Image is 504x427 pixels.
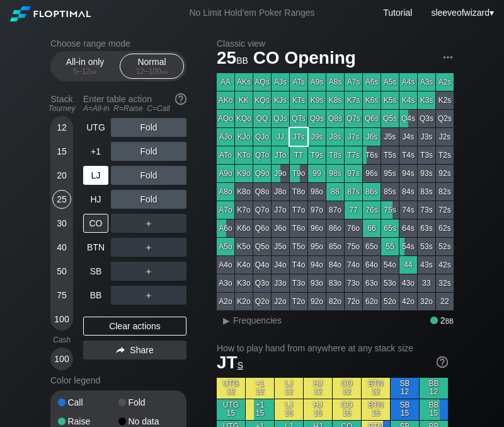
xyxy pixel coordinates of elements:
div: Call [58,398,118,407]
div: ＋ [111,262,186,281]
div: 77 [345,201,362,219]
div: J9o [272,165,289,182]
div: 92s [436,165,454,182]
div: K9s [308,91,326,109]
div: CO [83,214,108,233]
div: A7s [345,73,362,91]
div: T9o [290,165,307,182]
div: Q5o [253,238,271,255]
div: 86s [363,183,381,201]
div: Q8s [326,110,344,127]
div: 64s [399,219,417,237]
div: ＋ [111,286,186,305]
div: Q7s [345,110,362,127]
div: K7s [345,91,362,109]
div: J2s [436,128,454,146]
div: 75o [345,238,362,255]
div: SB [83,262,108,281]
div: 63o [363,274,381,292]
div: 98s [326,165,344,182]
div: QJo [253,128,271,146]
div: 33 [418,274,435,292]
div: 53s [418,238,435,255]
div: Share [83,341,186,360]
div: K4s [399,91,417,109]
div: BTN 12 [362,378,390,399]
div: T2o [290,293,307,310]
div: UTG 12 [217,378,245,399]
div: J5s [381,128,399,146]
div: KQo [235,110,253,127]
div: A6o [217,219,234,237]
div: 43o [399,274,417,292]
div: LJ 12 [275,378,303,399]
div: +1 [83,142,108,161]
div: 94o [308,256,326,274]
div: 86o [326,219,344,237]
div: J2o [272,293,289,310]
div: HJ 15 [304,399,332,420]
div: 64o [363,256,381,274]
div: 44 [399,256,417,274]
div: 94s [399,165,417,182]
div: HJ [83,190,108,209]
div: JTs [290,128,307,146]
div: AKo [217,91,234,109]
div: 82o [326,293,344,310]
div: 98o [308,183,326,201]
div: QJs [272,110,289,127]
div: QTs [290,110,307,127]
div: K3o [235,274,253,292]
div: Normal [123,54,181,78]
div: 87o [326,201,344,219]
div: 5 – 12 [59,67,112,76]
div: 62s [436,219,454,237]
div: No data [118,417,179,426]
div: 100 [52,310,71,329]
div: SB 15 [391,399,419,420]
div: Fold [111,142,186,161]
div: 83s [418,183,435,201]
div: Q8o [253,183,271,201]
img: help.32db89a4.svg [174,92,188,106]
div: 74o [345,256,362,274]
span: bb [161,67,168,76]
div: Q3s [418,110,435,127]
div: 62o [363,293,381,310]
div: T3s [418,146,435,164]
div: K6s [363,91,381,109]
div: A6s [363,73,381,91]
div: Q9o [253,165,271,182]
div: 95o [308,238,326,255]
div: ATs [290,73,307,91]
div: Q5s [381,110,399,127]
span: bb [90,67,97,76]
div: Q6o [253,219,271,237]
div: 12 [52,118,71,137]
div: 72s [436,201,454,219]
div: AA [217,73,234,91]
div: Tourney [45,104,78,113]
div: Q2s [436,110,454,127]
div: Clear actions [83,317,186,336]
div: 42o [399,293,417,310]
div: 97o [308,201,326,219]
div: 99 [308,165,326,182]
div: Cash [45,336,78,344]
div: T9s [308,146,326,164]
span: CO Opening [251,49,358,69]
div: 2 [430,315,454,325]
div: 66 [363,219,381,237]
div: 25 [52,190,71,209]
div: 32s [436,274,454,292]
div: BB 12 [420,378,448,399]
div: 40 [52,238,71,257]
div: UTG 15 [217,399,245,420]
div: J5o [272,238,289,255]
div: T8o [290,183,307,201]
div: 96o [308,219,326,237]
div: AJs [272,73,289,91]
div: All-in only [56,54,114,78]
div: Raise [58,417,118,426]
h2: Choose range mode [50,38,186,49]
